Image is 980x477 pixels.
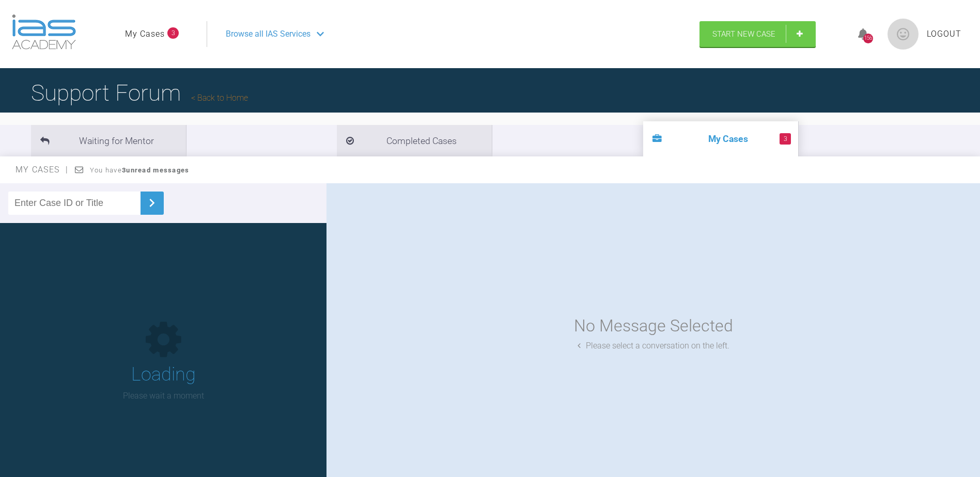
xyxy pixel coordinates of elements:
[122,166,189,174] strong: 3 unread messages
[123,389,204,403] p: Please wait a moment
[15,165,69,174] span: My Cases
[31,75,248,111] h1: Support Forum
[780,133,791,145] span: 3
[337,125,492,156] li: Completed Cases
[90,166,190,174] span: You have
[167,27,179,39] span: 3
[8,192,141,215] input: Enter Case ID or Title
[144,195,160,211] img: chevronRight.28bd32b0.svg
[699,21,816,47] a: Start New Case
[712,29,775,39] span: Start New Case
[125,27,165,41] a: My Cases
[12,14,76,50] img: logo-light.3e3ef733.png
[191,93,248,103] a: Back to Home
[927,27,961,41] a: Logout
[31,125,186,156] li: Waiting for Mentor
[131,360,196,390] h1: Loading
[643,121,798,156] li: My Cases
[578,339,729,353] div: Please select a conversation on the left.
[888,19,919,50] img: profile.png
[863,34,873,43] div: 156
[226,27,310,41] span: Browse all IAS Services
[574,313,733,339] div: No Message Selected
